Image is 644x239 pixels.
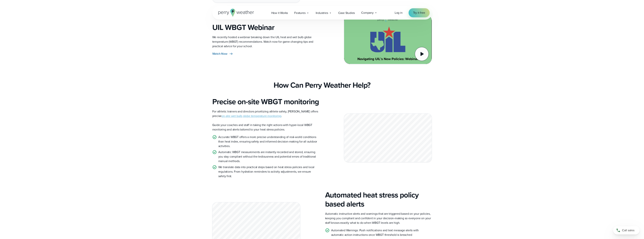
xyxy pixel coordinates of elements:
p: Automated Warnings: Push notifications and text message alerts with automatic action instructions... [331,228,432,237]
span: Try it free [413,11,425,15]
a: Try it free [409,8,430,17]
span: Watch Now [212,52,227,56]
span: Guide your coaches and staff in taking the right actions with hyper-local WBGT monitoring and ale... [212,123,312,132]
p: For athletic trainers and directors prioritizing athlete safety, [PERSON_NAME] offers precise . [212,109,319,118]
a: Call sales [613,226,639,234]
a: on-site wet bulb globe temperature monitoring [221,114,281,118]
span: How it Works [271,11,288,15]
span: Industries [316,11,328,15]
a: Watch Now [212,52,233,56]
p: We translate data into practical steps based on heat stress policies and local regulations. From ... [218,165,319,178]
span: Features [294,11,305,15]
span: Company [361,11,374,15]
p: Accurate WBGT offers a more precise understanding of real-world conditions than heat index, ensur... [218,135,319,148]
h3: Automated heat stress policy based alerts [325,190,432,209]
h3: How Can Perry Weather Help? [274,81,370,90]
p: We recently hosted a webinar breaking down the UIL heat and wet bulb globe temperature (WBGT) rec... [212,35,319,49]
h3: Precise on-site WBGT monitoring [212,97,319,106]
a: How it Works [268,9,291,17]
p: Automatic WBGT measurements are instantly recorded and stored, ensuring you stay compliant withou... [218,150,319,163]
span: Call sales [622,228,634,233]
p: Automatic instructive alerts and warnings that are triggered based on your policies, keeping you ... [325,212,432,225]
a: Case Studies [335,9,358,17]
h3: UIL WBGT Webinar [212,23,319,32]
a: Log in [395,11,403,15]
span: Case Studies [338,11,355,15]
